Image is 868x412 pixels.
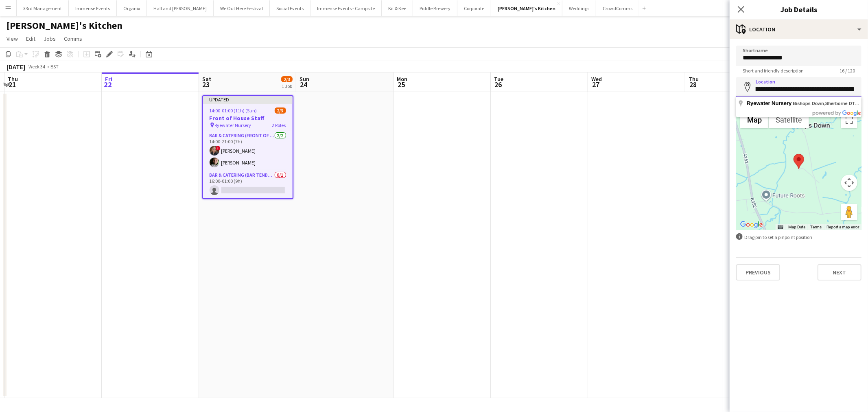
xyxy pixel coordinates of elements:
button: Kit & Kee [382,0,413,16]
a: Report a map error [826,225,859,229]
h1: [PERSON_NAME]'s Kitchen [7,20,122,32]
button: Map camera controls [841,175,857,191]
button: Social Events [270,0,310,16]
span: 27 [590,80,602,89]
span: Jobs [44,35,56,42]
app-card-role: Bar & Catering (Front of House)2/214:00-21:00 (7h)![PERSON_NAME][PERSON_NAME] [203,131,293,171]
a: Comms [61,33,85,44]
img: Google [738,219,765,230]
span: 16 / 120 [833,68,861,74]
button: Hall and [PERSON_NAME] [147,0,214,16]
button: Corporate [457,0,491,16]
span: 14:00-01:00 (11h) (Sun) [210,107,257,114]
span: Tue [494,75,503,83]
span: 26 [493,80,503,89]
button: 33rd Management [17,0,69,16]
span: Edit [26,35,35,42]
button: We Out Here Festival [214,0,270,16]
span: 24 [298,80,309,89]
a: Jobs [40,33,59,44]
div: 1 Job [282,83,292,89]
h3: Job Details [730,4,868,15]
button: [PERSON_NAME]'s Kitchen [491,0,562,16]
button: Previous [736,264,780,281]
span: 25 [396,80,407,89]
div: [DATE] [7,63,25,71]
div: Drag pin to set a pinpoint position [736,233,861,241]
span: 2 Roles [272,122,286,128]
span: Bishops Down [793,101,824,106]
div: Location [730,20,868,39]
span: Ryewater Nursery [747,100,792,106]
span: Sun [300,75,309,83]
span: 23 [201,80,211,89]
span: Mon [397,75,407,83]
app-card-role: Bar & Catering (Bar Tender)0/116:00-01:00 (9h) [203,171,293,198]
button: Map Data [788,224,805,230]
h3: Front of House Staff [203,114,293,122]
button: Immense Events [69,0,117,16]
span: 2/3 [275,107,286,114]
span: ! [216,146,221,151]
span: Sherborne [825,101,848,106]
button: Show street map [740,112,769,128]
button: CrowdComms [596,0,639,16]
span: Comms [64,35,82,42]
span: Short and friendly description [736,68,810,74]
span: Thu [689,75,699,83]
a: Open this area in Google Maps (opens a new window) [738,219,765,230]
button: Organix [117,0,147,16]
button: Keyboard shortcuts [778,224,783,230]
a: Edit [23,33,39,44]
span: Wed [591,75,602,83]
span: DT9 5PL [849,101,867,106]
button: Immense Events - Campsite [310,0,382,16]
app-job-card: Updated14:00-01:00 (11h) (Sun)2/3Front of House Staff Ryewater Nursery2 RolesBar & Catering (Fron... [202,95,293,199]
button: Weddings [562,0,596,16]
button: Next [818,264,861,281]
span: Thu [8,75,18,83]
div: BST [50,64,59,70]
span: 2/3 [281,76,293,82]
span: Ryewater Nursery [215,122,251,128]
span: 21 [7,80,18,89]
button: Show satellite imagery [769,112,809,128]
span: Week 34 [27,64,47,70]
button: Drag Pegman onto the map to open Street View [841,204,857,220]
span: Fri [105,75,112,83]
button: Toggle fullscreen view [841,112,857,128]
button: Piddle Brewery [413,0,457,16]
span: Sat [202,75,211,83]
a: Terms (opens in new tab) [810,225,822,229]
a: View [3,33,21,44]
span: 22 [104,80,112,89]
span: 28 [687,80,699,89]
span: View [7,35,18,42]
div: Updated [203,96,293,103]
